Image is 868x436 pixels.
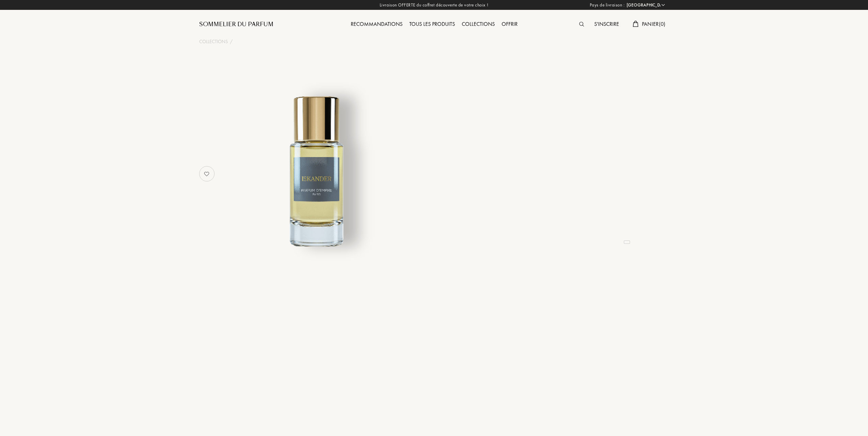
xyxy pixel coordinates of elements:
[199,20,273,29] a: Sommelier du Parfum
[498,20,521,28] a: Offrir
[458,20,498,28] a: Collections
[591,20,622,28] a: S'inscrire
[406,20,458,28] a: Tous les produits
[230,38,233,45] div: /
[579,22,584,27] img: search_icn.svg
[633,21,638,27] img: cart.svg
[498,20,521,29] div: Offrir
[200,167,214,181] img: no_like_p.png
[406,20,458,29] div: Tous les produits
[642,20,666,28] span: Panier ( 0 )
[232,86,401,255] img: undefined undefined
[591,20,622,29] div: S'inscrire
[199,38,228,45] a: Collections
[347,20,406,29] div: Recommandations
[661,2,666,7] img: arrow_w.png
[458,20,498,29] div: Collections
[347,20,406,28] a: Recommandations
[590,2,625,9] span: Pays de livraison :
